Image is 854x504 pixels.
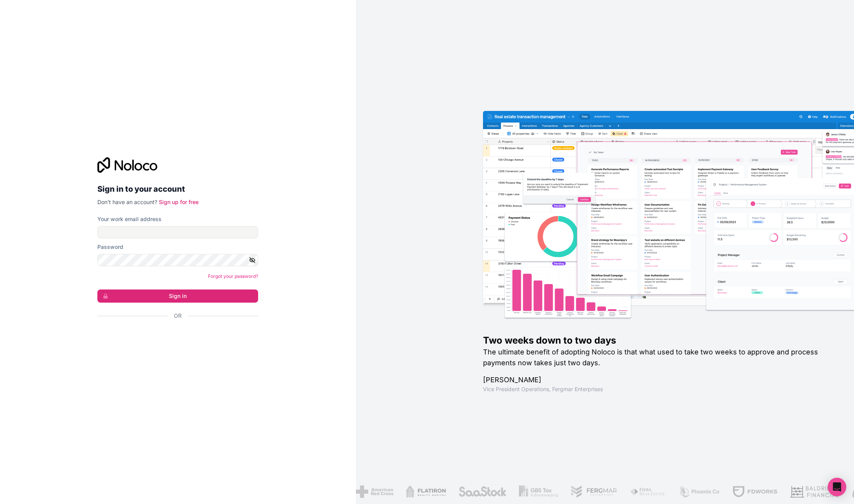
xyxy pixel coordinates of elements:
[483,385,829,393] h1: Vice President Operations , Fergmar Enterprises
[679,485,720,498] img: /assets/phoenix-BREaitsQ.png
[97,289,258,303] button: Sign in
[483,375,829,385] h1: [PERSON_NAME]
[174,312,182,320] span: Or
[97,182,258,196] h2: Sign in to your account
[97,199,157,205] span: Don't have an account?
[519,485,558,498] img: /assets/gbstax-C-GtDUiK.png
[828,478,846,496] div: Open Intercom Messenger
[97,254,258,266] input: Password
[97,215,162,223] label: Your work email address
[159,199,199,205] a: Sign up for free
[356,485,393,498] img: /assets/american-red-cross-BAupjrZR.png
[406,485,446,498] img: /assets/flatiron-C8eUkumj.png
[208,273,258,279] a: Forgot your password?
[570,485,618,498] img: /assets/fergmar-CudnrXN5.png
[97,243,123,251] label: Password
[630,485,666,498] img: /assets/fiera-fwj2N5v4.png
[458,485,507,498] img: /assets/saastock-C6Zbiodz.png
[732,485,777,498] img: /assets/fdworks-Bi04fVtw.png
[97,226,258,238] input: Email address
[483,347,829,368] h2: The ultimate benefit of adopting Noloco is that what used to take two weeks to approve and proces...
[790,485,840,498] img: /assets/baldridge-DxmPIwAm.png
[483,334,829,347] h1: Two weeks down to two days
[94,328,256,345] iframe: Sign in with Google Button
